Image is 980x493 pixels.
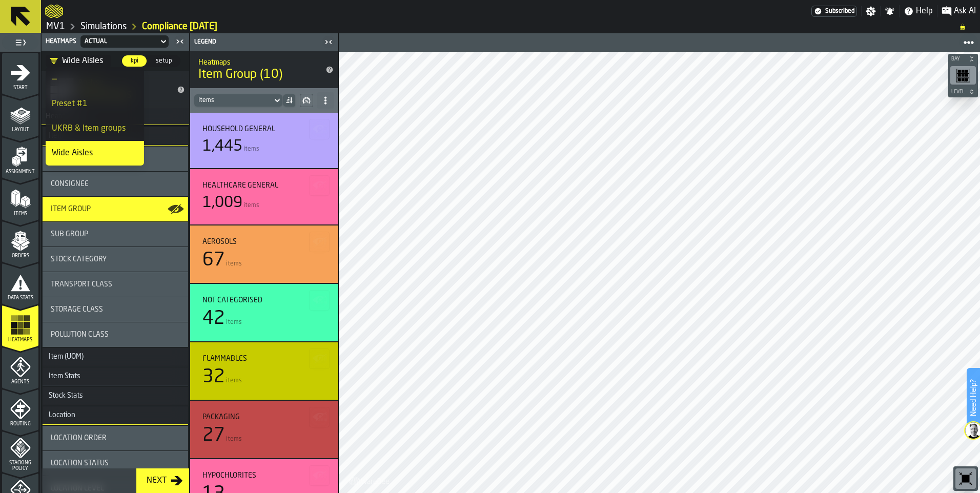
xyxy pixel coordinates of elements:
[2,337,38,343] span: Heatmaps
[190,51,338,88] div: title-Item Group (10)
[2,169,38,175] span: Assignment
[46,92,144,116] li: dropdown-item
[51,205,91,213] span: Item Group
[51,230,88,238] span: Sub Group
[43,392,89,400] div: Stock Stats
[80,21,127,32] a: link-to-/wh/i/3ccf57d1-1e0c-4a81-a3bb-c2011c5f0d50
[51,180,180,188] div: Title
[43,247,188,272] div: stat-Stock Category
[168,197,184,221] label: button-toggle-Show on Map
[43,297,188,322] div: stat-Storage Class
[202,471,256,480] div: HYPOCHLORITES
[309,465,330,486] button: button-
[202,296,325,304] div: Title
[900,5,937,17] label: button-toggle-Help
[202,137,242,156] div: 1,445
[50,55,103,67] div: DropdownMenuValue-V7f7fo7ETGPh1he3gn6uf
[43,372,87,380] div: Item Stats
[51,180,89,188] span: Consignee
[202,125,325,133] div: Title
[122,55,147,67] div: thumb
[309,232,330,252] button: button-
[190,225,338,283] div: stat-
[43,132,69,140] div: Item
[51,331,180,339] div: Title
[43,353,90,361] div: Item (UOM)
[46,67,144,166] ul: dropdown-menu
[46,55,111,67] div: DropdownMenuValue-V7f7fo7ETGPh1he3gn6uf
[2,179,38,220] li: menu Items
[948,87,978,97] button: button-
[42,112,84,120] span: Heatmap by
[202,181,325,190] div: Title
[52,73,138,86] div: —
[45,20,976,33] nav: Breadcrumb
[51,255,107,263] span: Stock Category
[198,67,313,83] span: Item Group (10)
[2,137,38,178] li: menu Assignment
[954,5,976,17] span: Ask AI
[85,38,154,45] div: DropdownMenuValue-498b4987-9e0c-4ea4-aa44-3072e7a2298f
[51,255,180,263] div: Title
[51,434,180,442] div: Title
[43,322,188,347] div: stat-Pollution Class
[51,205,180,213] div: Title
[43,426,188,450] div: stat-Location Order
[2,460,38,471] span: Stacking Policy
[45,2,63,20] a: logo-header
[825,8,854,15] span: Subscribed
[43,272,188,297] div: stat-Transport Class
[202,471,325,480] div: Title
[202,355,247,363] div: FLAMMABLES
[2,421,38,427] span: Routing
[309,348,330,369] button: button-
[202,367,225,387] div: 32
[190,169,338,224] div: stat-
[202,250,225,271] div: 67
[2,253,38,259] span: Orders
[190,33,338,51] header: Legend
[202,413,240,421] div: PACKAGING
[51,280,180,289] div: Title
[309,407,330,427] button: button-
[226,436,242,443] span: items
[43,172,188,196] div: stat-Consignee
[202,238,325,246] div: Title
[42,108,189,125] h3: title-section-Heatmap by
[811,6,857,17] div: Menu Subscription
[43,348,188,366] h3: title-section-Item (UOM)
[243,202,259,209] span: items
[52,98,138,110] div: Preset #1
[202,181,278,190] div: HEALTHCARE GENERAL
[43,197,188,221] div: stat-Item Group
[136,468,189,493] button: button-Next
[190,113,338,168] div: stat-
[46,141,144,166] li: dropdown-item
[51,230,180,238] div: Title
[51,459,180,467] div: Title
[51,305,180,314] div: Title
[51,434,107,442] span: Location Order
[43,127,188,146] h3: title-section-Item
[948,54,978,64] button: button-
[2,263,38,304] li: menu Data Stats
[2,127,38,133] span: Layout
[46,38,76,45] span: Heatmaps
[2,221,38,262] li: menu Orders
[121,55,147,67] label: button-switch-multi-kpi
[52,122,138,135] div: UKRB & Item groups
[309,175,330,196] button: button-
[147,55,180,67] label: button-switch-multi-setup
[2,305,38,346] li: menu Heatmaps
[46,116,144,141] li: dropdown-item
[202,309,225,329] div: 42
[190,401,338,458] div: stat-
[953,466,978,491] div: button-toolbar-undefined
[2,35,38,50] label: button-toggle-Toggle Full Menu
[2,379,38,385] span: Agents
[43,147,188,171] div: stat-Item (SKU)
